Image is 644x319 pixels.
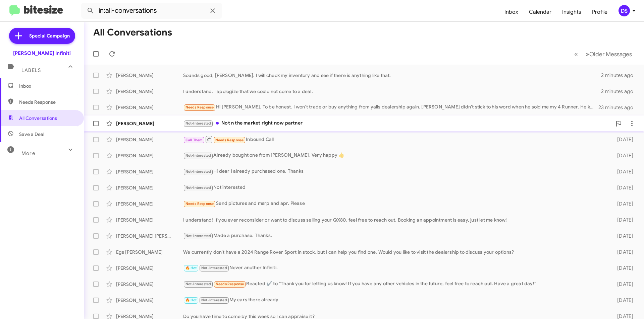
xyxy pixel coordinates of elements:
[571,47,636,61] nav: Page navigation example
[116,120,183,127] div: [PERSON_NAME]
[183,152,606,159] div: Already bought one from [PERSON_NAME]. Very happy 👍
[601,88,639,95] div: 2 minutes ago
[116,152,183,159] div: [PERSON_NAME]
[185,234,211,238] span: Not-Interested
[185,138,203,142] span: Call Them
[589,51,632,58] span: Older Messages
[81,3,222,19] input: Search
[183,264,606,272] div: Never another Infiniti.
[183,88,601,95] div: I understand. I apologize that we could not come to a deal.
[183,217,606,223] div: I understand! If you ever reconsider or want to discuss selling your QX80, feel free to reach out...
[19,83,76,89] span: Inbox
[9,28,75,44] a: Special Campaign
[21,150,35,156] span: More
[183,232,606,240] div: Made a purchase. Thanks.
[183,296,606,304] div: My cars there already
[116,136,183,143] div: [PERSON_NAME]
[185,266,197,270] span: 🔥 Hot
[19,131,44,138] span: Save a Deal
[606,297,639,304] div: [DATE]
[582,47,636,61] button: Next
[570,47,582,61] button: Previous
[183,249,606,255] div: We currently don't have a 2024 Range Rover Sport in stock, but I can help you find one. Would you...
[116,249,183,255] div: Egs [PERSON_NAME]
[606,201,639,207] div: [DATE]
[606,281,639,288] div: [DATE]
[185,282,211,286] span: Not-Interested
[185,298,197,302] span: 🔥 Hot
[29,32,70,39] span: Special Campaign
[201,266,227,270] span: Not-Interested
[183,72,601,79] div: Sounds good, [PERSON_NAME]. I will check my inventory and see if there is anything like that.
[93,27,172,38] h1: All Conversations
[116,104,183,111] div: [PERSON_NAME]
[185,169,211,174] span: Not-Interested
[201,298,227,302] span: Not-Interested
[606,249,639,255] div: [DATE]
[183,135,606,144] div: Inbound Call
[606,152,639,159] div: [DATE]
[13,50,71,57] div: [PERSON_NAME] Infiniti
[116,281,183,288] div: [PERSON_NAME]
[183,103,598,111] div: Hi [PERSON_NAME]. To be honest. I won't trade or buy anything from yalls dealership again. [PERSO...
[606,168,639,175] div: [DATE]
[185,105,214,109] span: Needs Response
[185,121,211,126] span: Not-Interested
[606,265,639,271] div: [DATE]
[601,72,639,79] div: 2 minutes ago
[587,2,613,22] a: Profile
[116,184,183,191] div: [PERSON_NAME]
[185,202,214,206] span: Needs Response
[185,153,211,158] span: Not-Interested
[606,217,639,223] div: [DATE]
[185,185,211,190] span: Not-Interested
[598,104,639,111] div: 23 minutes ago
[524,2,557,22] a: Calendar
[19,115,57,122] span: All Conversations
[606,136,639,143] div: [DATE]
[183,119,612,127] div: Not n the market right now partner
[619,5,630,16] div: DS
[606,184,639,191] div: [DATE]
[183,280,606,288] div: Reacted ✔️ to “Thank you for letting us know! If you have any other vehicles in the future, feel ...
[116,201,183,207] div: [PERSON_NAME]
[21,67,41,73] span: Labels
[116,265,183,271] div: [PERSON_NAME]
[499,2,524,22] a: Inbox
[116,88,183,95] div: [PERSON_NAME]
[557,2,587,22] a: Insights
[116,217,183,223] div: [PERSON_NAME]
[586,50,589,58] span: »
[183,200,606,208] div: Send pictures and msrp and apr. Please
[183,184,606,191] div: Not interested
[183,168,606,175] div: Hi dear I already purchased one. Thanks
[116,168,183,175] div: [PERSON_NAME]
[574,50,578,58] span: «
[116,72,183,79] div: [PERSON_NAME]
[216,282,244,286] span: Needs Response
[606,233,639,239] div: [DATE]
[116,233,183,239] div: [PERSON_NAME] [PERSON_NAME]
[215,138,244,142] span: Needs Response
[116,297,183,304] div: [PERSON_NAME]
[613,5,637,16] button: DS
[19,99,76,105] span: Needs Response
